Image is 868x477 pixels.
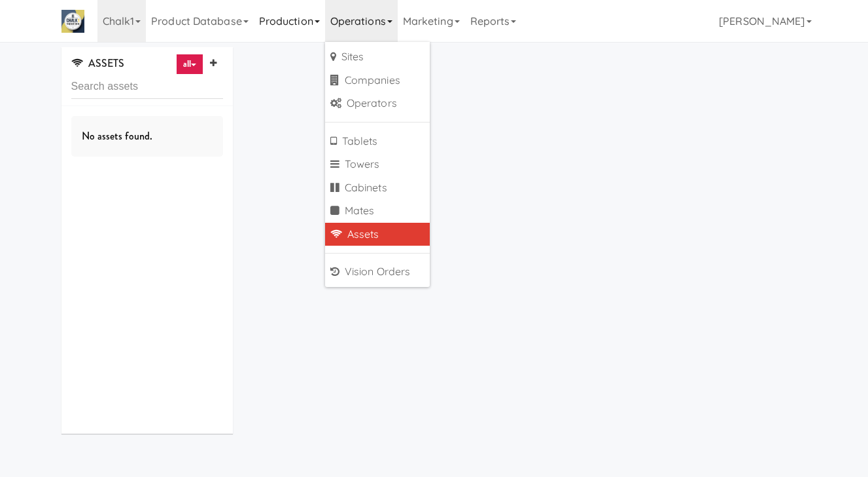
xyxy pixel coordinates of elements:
[325,69,430,92] a: Companies
[325,92,430,115] a: Operators
[61,10,84,33] img: Micromart
[176,54,203,75] a: all
[82,128,153,143] span: No assets found.
[325,45,430,69] a: Sites
[325,199,430,223] a: Mates
[325,260,430,284] a: Vision Orders
[71,75,224,99] input: Search assets
[325,153,430,176] a: Towers
[325,130,430,153] a: Tablets
[325,176,430,200] a: Cabinets
[325,223,430,246] a: Assets
[71,56,125,71] span: ASSETS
